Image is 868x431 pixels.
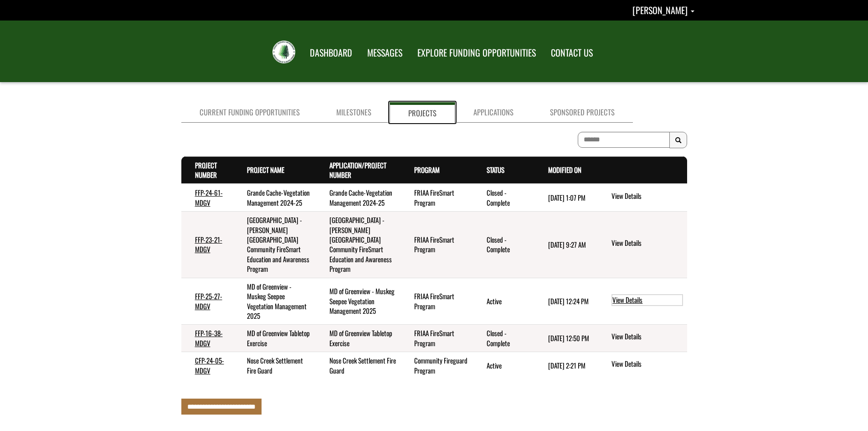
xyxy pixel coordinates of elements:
td: FRIAA FireSmart Program [401,325,473,352]
td: action menu [596,278,687,325]
td: FRIAA FireSmart Program [401,212,473,278]
td: FRIAA FireSmart Program [401,278,473,325]
a: EXPLORE FUNDING OPPORTUNITIES [411,42,543,64]
img: FRIAA Submissions Portal [272,41,295,63]
td: Grande Cache-Vegetation Management 2024-25 [233,184,316,211]
a: MESSAGES [360,42,409,64]
td: 9/15/2025 1:07 PM [534,184,596,211]
a: Wayne Brown [632,3,694,17]
td: Greenview - Sturgeon Heights Community FireSmart Education and Awareness Program [233,212,316,278]
time: [DATE] 12:50 PM [548,333,589,343]
td: MD of Greenview - Muskeg Seepee Vegetation Management 2025 [233,278,316,325]
td: MD of Greenview Tabletop Exercise [233,325,316,352]
td: 7/11/2025 12:24 PM [534,278,596,325]
a: Sponsored Projects [532,102,633,123]
td: 8/11/2025 2:21 PM [534,352,596,379]
a: View details [611,238,683,249]
th: Actions [596,156,687,184]
td: FFP-25-27-MDGV [181,278,233,325]
time: [DATE] 1:07 PM [548,192,586,203]
a: CONTACT US [544,42,600,64]
td: 7/26/2023 12:50 PM [534,325,596,352]
td: Nose Creek Settlement Fire Guard [316,352,401,379]
td: FRIAA FireSmart Program [401,184,473,211]
td: Closed - Complete [473,325,534,352]
td: action menu [596,352,687,379]
a: Project Name [247,165,284,175]
td: Nose Creek Settlement Fire Guard [233,352,316,379]
a: Milestones [318,102,390,123]
a: Application/Project Number [329,160,386,180]
a: View details [611,191,683,202]
time: [DATE] 2:21 PM [548,360,586,370]
a: FFP-24-61-MDGV [195,187,223,207]
time: [DATE] 12:24 PM [548,296,589,306]
a: View details [611,332,683,343]
a: Modified On [548,165,581,175]
a: View details [611,359,683,370]
span: [PERSON_NAME] [632,3,688,17]
a: CFP-24-05-MDGV [195,355,224,375]
nav: Main Navigation [302,39,600,64]
input: To search on partial text, use the asterisk (*) wildcard character. [578,132,670,148]
a: FFP-16-38-MDGV [195,328,223,348]
td: Greenview - Sturgeon Heights Community FireSmart Education and Awareness Program [316,212,401,278]
td: action menu [596,325,687,352]
td: Active [473,352,534,379]
td: FFP-24-61-MDGV [181,184,233,211]
a: Project Number [195,160,217,180]
td: MD of Greenview - Muskeg Seepee Vegetation Management 2025 [316,278,401,325]
a: DASHBOARD [303,42,359,64]
button: Search Results [669,132,687,148]
a: Program [414,165,440,175]
td: FFP-16-38-MDGV [181,325,233,352]
time: [DATE] 9:27 AM [548,239,586,249]
td: CFP-24-05-MDGV [181,352,233,379]
td: Active [473,278,534,325]
a: Projects [390,102,455,123]
a: Status [487,165,504,175]
a: Applications [455,102,532,123]
td: Community Fireguard Program [401,352,473,379]
a: Current Funding Opportunities [181,102,318,123]
td: Grande Cache-Vegetation Management 2024-25 [316,184,401,211]
a: FFP-23-21-MDGV [195,234,222,254]
td: FFP-23-21-MDGV [181,212,233,278]
td: 7/4/2025 9:27 AM [534,212,596,278]
td: Closed - Complete [473,184,534,211]
td: MD of Greenview Tabletop Exercise [316,325,401,352]
a: FFP-25-27-MDGV [195,291,222,311]
a: View details [611,294,683,306]
td: Closed - Complete [473,212,534,278]
td: action menu [596,184,687,211]
td: action menu [596,212,687,278]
